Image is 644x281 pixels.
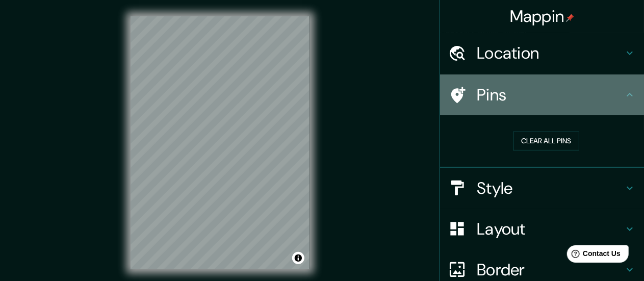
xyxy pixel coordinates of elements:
[477,85,624,105] h4: Pins
[440,168,644,209] div: Style
[477,219,624,239] h4: Layout
[566,14,574,22] img: pin-icon.png
[440,209,644,249] div: Layout
[292,252,304,264] button: Toggle attribution
[513,132,579,150] button: Clear all pins
[477,43,624,63] h4: Location
[477,178,624,198] h4: Style
[440,33,644,73] div: Location
[553,241,633,270] iframe: Help widget launcher
[440,74,644,115] div: Pins
[510,6,575,27] h4: Mappin
[477,260,624,280] h4: Border
[131,16,310,269] canvas: Map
